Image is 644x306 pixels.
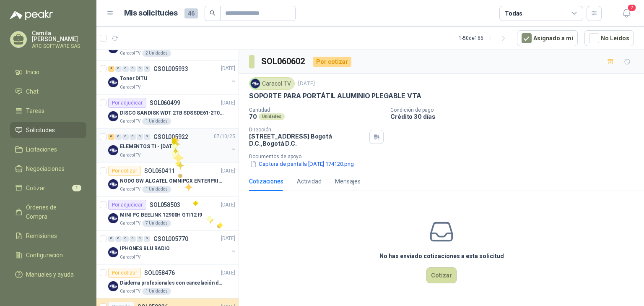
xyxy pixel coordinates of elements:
a: Por adjudicarSOL058503[DATE] Company LogoMINI PC BEELINK 12900H GTI12 I9Caracol TV7 Unidades [96,196,239,230]
div: 7 Unidades [142,220,171,227]
a: Chat [10,84,86,99]
div: 4 [108,66,114,72]
a: 6 0 0 0 0 0 GSOL00592207/10/25 Company LogoELEMENTOS TI - [DATE]Caracol TV [108,132,237,159]
p: [STREET_ADDRESS] Bogotá D.C. , Bogotá D.C. [249,133,366,147]
div: Cotizaciones [249,177,283,186]
div: 1 - 50 de 166 [459,31,510,45]
p: Caracol TV [120,118,140,125]
p: 07/10/25 [214,133,235,141]
p: Dirección [249,127,366,133]
span: Chat [26,87,39,96]
div: 0 [137,134,143,140]
img: Company Logo [108,247,118,257]
p: SOL060499 [150,100,180,106]
p: Caracol TV [120,50,140,57]
p: Diadema profesionales con cancelación de ruido en micrófono [120,279,224,287]
div: 0 [115,66,122,72]
p: [DATE] [221,269,235,277]
div: 0 [122,236,129,242]
a: Órdenes de Compra [10,199,86,225]
p: SOL058476 [144,270,175,276]
button: 2 [619,6,634,21]
span: Cotizar [26,183,45,193]
p: Caracol TV [120,84,140,91]
div: 0 [108,236,114,242]
img: Company Logo [108,145,118,155]
img: Company Logo [108,111,118,121]
div: Por cotizar [313,57,351,67]
p: Caracol TV [120,220,140,227]
p: Camila [PERSON_NAME] [32,30,86,42]
div: 6 [108,134,114,140]
p: SOPORTE PARA PORTÁTIL ALUMINIO PLEGABLE VTA [249,92,421,100]
a: Por cotizarSOL058476[DATE] Company LogoDiadema profesionales con cancelación de ruido en micrófon... [96,264,239,298]
p: Documentos de apoyo [249,154,641,160]
img: Company Logo [108,213,118,223]
span: search [210,10,216,16]
p: NODO GW ALCATEL OMNIPCX ENTERPRISE SIP [120,177,224,185]
p: Caracol TV [120,254,140,261]
span: Configuración [26,251,63,260]
span: Órdenes de Compra [26,203,78,221]
p: [DATE] [221,99,235,107]
div: Unidades [259,113,285,120]
p: MINI PC BEELINK 12900H GTI12 I9 [120,211,202,219]
div: 0 [137,236,143,242]
div: Mensajes [335,177,361,186]
a: Licitaciones [10,141,86,157]
a: 0 0 0 0 0 0 GSOL005770[DATE] Company LogoIPHONES BLU RADIOCaracol TV [108,234,237,261]
span: Licitaciones [26,145,57,154]
div: Por cotizar [108,268,141,278]
div: 0 [122,134,129,140]
button: No Leídos [584,30,634,46]
div: Por cotizar [108,166,141,176]
a: Tareas [10,103,86,119]
a: Configuración [10,247,86,263]
button: Captura de pantalla [DATE] 174120.png [249,160,355,168]
p: Condición de pago [390,107,641,113]
a: Por cotizarSOL060411[DATE] Company LogoNODO GW ALCATEL OMNIPCX ENTERPRISE SIPCaracol TV1 Unidades [96,162,239,196]
h1: Mis solicitudes [124,7,178,19]
button: Asignado a mi [517,30,578,46]
p: Toner DITU [120,75,147,83]
div: Por adjudicar [108,200,146,210]
div: 0 [144,66,150,72]
p: ELEMENTOS TI - [DATE] [120,143,176,151]
span: Remisiones [26,231,57,241]
p: SOL060411 [144,168,175,174]
img: Company Logo [251,79,260,88]
p: ARC SOFTWARE SAS [32,44,86,49]
div: Actividad [297,177,322,186]
img: Company Logo [108,179,118,189]
div: 0 [115,134,122,140]
div: 0 [122,66,129,72]
p: [DATE] [221,235,235,243]
h3: SOL060602 [261,55,306,68]
span: 46 [184,8,198,18]
p: SOL058503 [150,202,180,208]
div: Todas [505,9,522,18]
span: 2 [627,4,636,12]
div: 0 [144,134,150,140]
p: 70 [249,113,257,120]
div: 0 [144,236,150,242]
p: Caracol TV [120,288,140,295]
p: DISCO SANDISK WDT 2TB SDSSDE61-2T00-G25 [120,109,224,117]
p: Caracol TV [120,152,140,159]
button: Cotizar [426,267,457,283]
p: GSOL005933 [153,66,188,72]
a: 4 0 0 0 0 0 GSOL005933[DATE] Company LogoToner DITUCaracol TV [108,64,237,91]
a: Manuales y ayuda [10,267,86,282]
a: Negociaciones [10,161,86,177]
span: Tareas [26,106,44,115]
div: 0 [130,134,136,140]
a: Por adjudicarSOL060499[DATE] Company LogoDISCO SANDISK WDT 2TB SDSSDE61-2T00-G25Caracol TV1 Unidades [96,94,239,128]
p: Cantidad [249,107,384,113]
div: 1 Unidades [142,288,171,295]
span: Solicitudes [26,126,55,135]
a: Remisiones [10,228,86,244]
div: 0 [137,66,143,72]
span: Manuales y ayuda [26,270,74,279]
span: 1 [72,185,81,191]
span: Inicio [26,68,39,77]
